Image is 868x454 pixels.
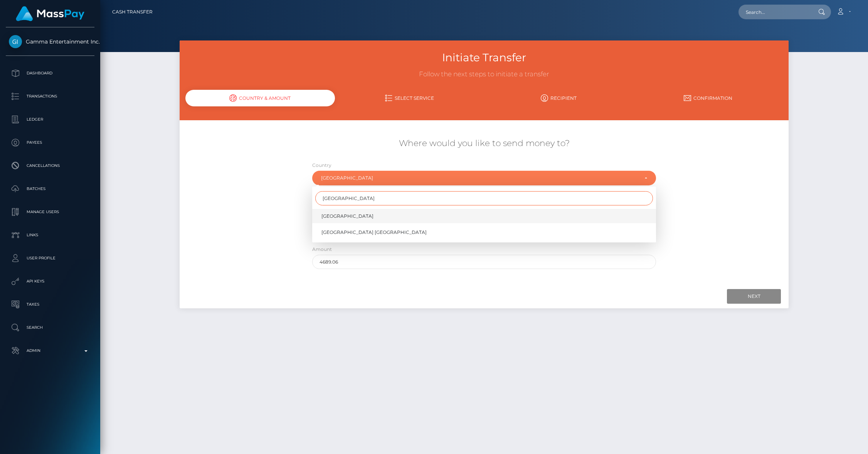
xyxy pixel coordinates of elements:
p: Taxes [9,299,91,310]
h5: Where would you like to send money to? [185,138,783,150]
span: [GEOGRAPHIC_DATA] [321,213,373,220]
span: Gamma Entertainment Inc. [6,38,94,45]
p: Search [9,322,91,333]
button: Canada [312,171,656,185]
p: Payees [9,137,91,148]
a: User Profile [6,249,94,268]
a: Select Service [335,91,484,105]
p: Dashboard [9,67,91,79]
p: Batches [9,183,91,195]
div: Country & Amount [185,90,335,106]
a: Dashboard [6,64,94,83]
p: Manage Users [9,206,91,218]
a: Ledger [6,110,94,129]
a: Cash Transfer [112,4,153,20]
a: Manage Users [6,202,94,222]
label: Amount [312,246,332,253]
a: Search [6,318,94,337]
a: Payees [6,133,94,152]
a: Admin [6,341,94,360]
a: Recipient [484,91,634,105]
img: MassPay Logo [16,6,84,21]
div: [GEOGRAPHIC_DATA] [321,175,638,181]
p: API Keys [9,276,91,287]
p: Links [9,229,91,241]
h3: Initiate Transfer [185,50,783,65]
a: API Keys [6,272,94,291]
label: Country [312,162,331,169]
p: Cancellations [9,160,91,172]
input: Search [315,191,653,205]
p: Admin [9,345,91,356]
a: Links [6,225,94,245]
a: Confirmation [634,91,783,105]
a: Transactions [6,87,94,106]
a: Cancellations [6,156,94,175]
p: Ledger [9,114,91,125]
h3: Follow the next steps to initiate a transfer [185,70,783,79]
p: Transactions [9,91,91,102]
input: Search... [738,5,811,19]
a: Batches [6,179,94,198]
input: Amount to send in USD (Maximum: 4689.06) [312,255,656,269]
input: Next [727,289,781,304]
span: [GEOGRAPHIC_DATA] [GEOGRAPHIC_DATA] [321,229,427,236]
img: Gamma Entertainment Inc. [9,35,22,48]
a: Taxes [6,295,94,314]
p: User Profile [9,252,91,264]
